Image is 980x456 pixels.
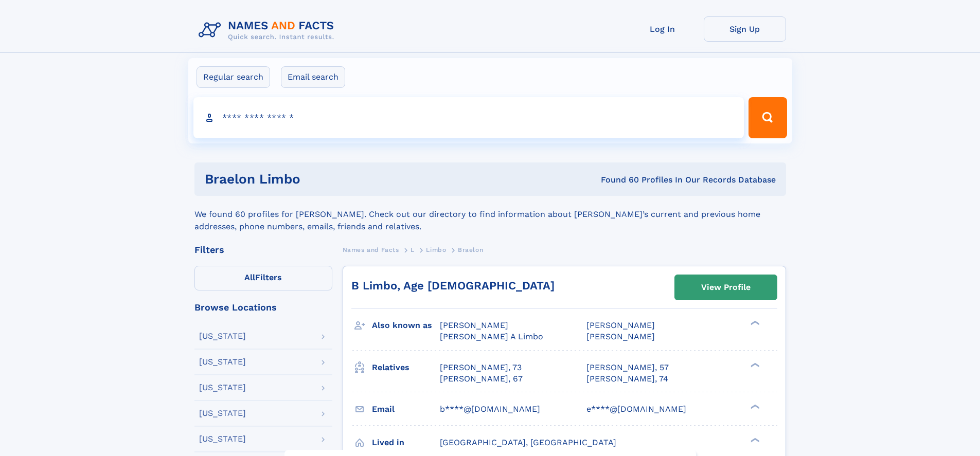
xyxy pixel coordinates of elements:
[426,246,446,253] span: Limbo
[748,436,760,443] div: ❯
[748,403,760,410] div: ❯
[194,266,332,290] label: Filters
[205,173,451,186] h1: braelon limbo
[440,320,508,330] span: [PERSON_NAME]
[440,332,543,341] span: [PERSON_NAME] A Limbo
[451,174,776,186] div: Found 60 Profiles In Our Records Database
[586,373,668,385] a: [PERSON_NAME], 74
[411,246,415,253] span: L
[411,243,415,256] a: L
[343,243,399,256] a: Names and Facts
[748,361,760,368] div: ❯
[199,358,246,366] div: [US_STATE]
[440,373,523,385] a: [PERSON_NAME], 67
[458,246,483,253] span: Braelon
[194,245,332,254] div: Filters
[586,332,655,341] span: [PERSON_NAME]
[749,97,787,138] button: Search Button
[197,66,270,88] label: Regular search
[199,332,246,340] div: [US_STATE]
[372,317,440,334] h3: Also known as
[194,303,332,312] div: Browse Locations
[351,279,555,292] a: B Limbo, Age [DEMOGRAPHIC_DATA]
[621,16,704,42] a: Log In
[440,437,616,447] span: [GEOGRAPHIC_DATA], [GEOGRAPHIC_DATA]
[194,16,343,44] img: Logo Names and Facts
[440,362,522,373] a: [PERSON_NAME], 73
[704,16,786,42] a: Sign Up
[194,196,786,233] div: We found 60 profiles for [PERSON_NAME]. Check out our directory to find information about [PERSON...
[675,275,777,300] a: View Profile
[748,320,760,326] div: ❯
[586,362,669,373] a: [PERSON_NAME], 57
[701,276,751,299] div: View Profile
[586,320,655,330] span: [PERSON_NAME]
[193,97,744,138] input: search input
[199,435,246,443] div: [US_STATE]
[372,400,440,418] h3: Email
[426,243,446,256] a: Limbo
[199,409,246,417] div: [US_STATE]
[244,272,255,282] span: All
[372,359,440,376] h3: Relatives
[199,384,246,392] div: [US_STATE]
[281,66,345,88] label: Email search
[372,434,440,451] h3: Lived in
